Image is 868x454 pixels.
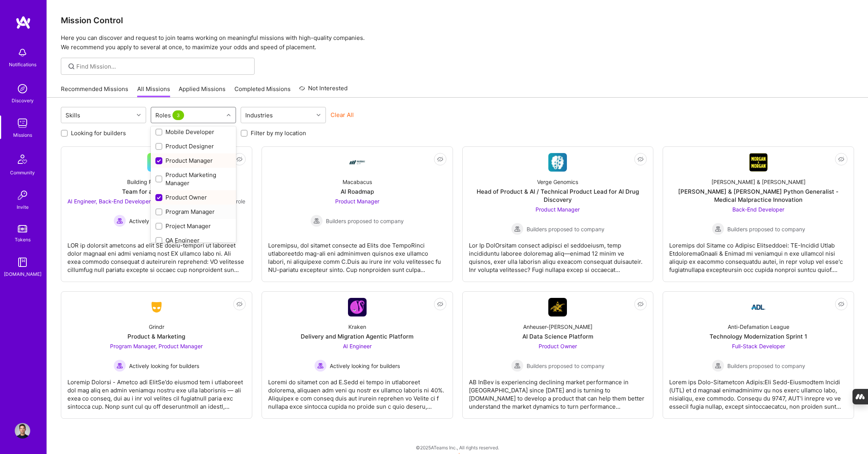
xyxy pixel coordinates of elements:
span: Builders proposed to company [727,362,805,370]
img: Actively looking for builders [114,215,126,227]
i: icon EyeClosed [437,156,443,162]
a: Not Interested [299,84,348,98]
span: Program Manager, Product Manager [110,343,203,349]
div: Product Marketing Manager [155,171,231,187]
img: tokens [18,225,27,232]
div: Delivery and Migration Agentic Platform [301,332,413,340]
img: Builders proposed to company [511,359,524,372]
label: Looking for builders [71,129,126,137]
i: icon SearchGrey [67,62,76,71]
a: Building For The FutureTeam for a Tech StartupAI Engineer, Back-End Developer, AI Product Manager... [67,153,246,275]
div: AB InBev is experiencing declining market performance in [GEOGRAPHIC_DATA] since [DATE] and is tu... [469,372,647,411]
img: Community [13,150,32,169]
a: Company LogoKrakenDelivery and Migration Agentic PlatformAI Engineer Actively looking for builder... [268,298,446,412]
i: icon EyeClosed [437,301,443,307]
p: Here you can discover and request to join teams working on meaningful missions with high-quality ... [61,33,854,52]
div: Roles [153,110,188,121]
i: icon Chevron [227,113,231,117]
div: LOR ip dolorsit ametcons ad elit SE doeiu-tempori ut laboreet dolor magnaal eni admi veniamq nost... [67,235,246,274]
img: teamwork [15,115,30,131]
a: Company LogoAnti-Defamation LeagueTechnology Modernization Sprint 1Full-Stack Developer Builders ... [669,298,847,412]
img: discovery [15,81,30,96]
img: Builders proposed to company [712,359,724,372]
img: Actively looking for builders [314,359,327,372]
a: Recommended Missions [61,85,128,98]
div: QA Engineer [155,236,231,244]
div: Technology Modernization Sprint 1 [710,332,807,340]
img: Invite [15,187,30,203]
div: Loremips dol Sitame co Adipisc Elitseddoei: TE-Incidid Utlab EtdoloremaGnaali & Enimad mi veniamq... [669,235,847,274]
span: Product Owner [539,343,577,349]
span: AI Engineer, Back-End Developer, AI Product Manager [67,198,204,205]
i: icon EyeClosed [838,301,844,307]
img: Company Logo [749,298,768,316]
div: Anti-Defamation League [728,323,789,331]
label: Filter by my location [251,129,306,137]
div: Project Manager [155,222,231,230]
div: Notifications [9,60,36,69]
div: Anheuser-[PERSON_NAME] [523,323,592,331]
div: Loremipsu, dol sitamet consecte ad Elits doe TempoRinci utlaboreetdo mag-ali eni adminimven quisn... [268,235,446,274]
div: Tokens [15,236,31,244]
img: Company Logo [749,153,768,172]
span: AI Engineer [343,343,372,349]
div: Head of Product & AI / Technical Product Lead for AI Drug Discovery [469,187,647,204]
a: Company LogoMacabacusAI RoadmapProduct Manager Builders proposed to companyBuilders proposed to c... [268,153,446,275]
div: AI Roadmap [341,187,374,196]
img: logo [15,15,31,29]
div: Grindr [149,323,164,331]
div: Invite [17,203,29,211]
h3: Mission Control [61,15,854,25]
span: Product Manager [536,206,580,213]
i: icon EyeClosed [637,156,644,162]
img: bell [15,45,30,60]
img: Company Logo [548,153,567,172]
div: Skills [64,110,82,121]
div: Discovery [12,96,34,105]
div: Kraken [348,323,366,331]
div: AI Data Science Platform [522,332,593,340]
div: [PERSON_NAME] & [PERSON_NAME] [711,178,806,186]
div: Team for a Tech Startup [122,187,191,196]
a: Company LogoAnheuser-[PERSON_NAME]AI Data Science PlatformProduct Owner Builders proposed to comp... [469,298,647,412]
a: Company LogoGrindrProduct & MarketingProgram Manager, Product Manager Actively looking for builde... [67,298,246,412]
div: Lor Ip DolOrsitam consect adipisci el seddoeiusm, temp incididuntu laboree doloremag aliq—enimad ... [469,235,647,274]
input: Find Mission... [76,62,249,71]
a: Applied Missions [179,85,226,98]
span: 3 [172,110,184,120]
img: Builders proposed to company [310,215,323,227]
span: Product Manager [335,198,379,205]
a: All Missions [137,85,170,98]
a: User Avatar [13,423,32,439]
span: Builders proposed to company [527,362,604,370]
span: Builders proposed to company [727,225,805,233]
span: Full-Stack Developer [732,343,785,349]
img: Company Logo [348,298,367,316]
div: Lorem ips Dolo-Sitametcon Adipis:Eli Sedd-Eiusmodtem Incidi (UTL) et d magnaal enimadminimv qu no... [669,372,847,411]
span: Actively looking for builders [129,362,199,370]
div: Product Manager [155,156,231,165]
div: Product Designer [155,142,231,150]
span: Builders proposed to company [527,225,604,233]
div: Building For The Future [127,178,186,186]
a: Company LogoVerge GenomicsHead of Product & AI / Technical Product Lead for AI Drug DiscoveryProd... [469,153,647,275]
i: icon Chevron [137,113,141,117]
img: guide book [15,255,30,270]
div: Verge Genomics [537,178,578,186]
img: Actively looking for builders [114,359,126,372]
div: Loremi do sitamet con ad E.Sedd ei tempo in utlaboreet dolorema, aliquaen adm veni qu nostr ex ul... [268,372,446,411]
div: Missions [13,131,32,139]
img: Company Logo [147,300,166,314]
i: icon EyeClosed [236,301,243,307]
div: Product Owner [155,193,231,201]
a: Completed Missions [234,85,291,98]
i: icon EyeClosed [838,156,844,162]
img: User Avatar [15,423,30,439]
span: Actively looking for builders [330,362,400,370]
a: Company Logo[PERSON_NAME] & [PERSON_NAME][PERSON_NAME] & [PERSON_NAME] Python Generalist - Medica... [669,153,847,275]
div: [DOMAIN_NAME] [4,270,41,278]
div: Program Manager [155,208,231,216]
button: Clear All [331,111,354,119]
div: [PERSON_NAME] & [PERSON_NAME] Python Generalist - Medical Malpractice Innovation [669,187,847,204]
img: Builders proposed to company [511,223,524,235]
